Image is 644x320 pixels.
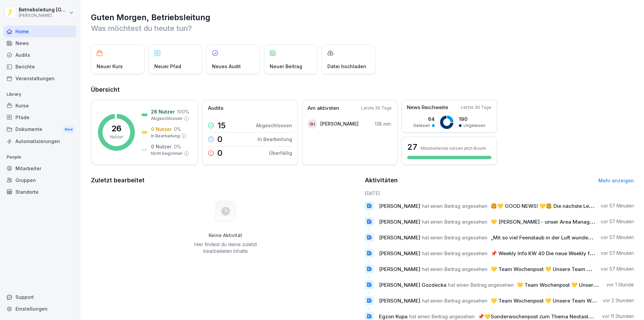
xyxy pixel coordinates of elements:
h5: Keine Aktivität [192,232,259,238]
a: Einstellungen [3,303,76,315]
div: Dokumente [3,123,76,136]
p: Neues Audit [212,63,241,70]
p: 0 [217,149,222,157]
span: [PERSON_NAME] [379,298,420,304]
a: Home [3,26,76,37]
p: Nutzer [110,134,123,140]
a: Gruppen [3,174,76,186]
span: hat einen Beitrag angesehen [422,298,487,304]
h1: Guten Morgen, Betriebsleitung [91,12,634,23]
p: Neuer Pfad [154,63,181,70]
span: [PERSON_NAME] [379,266,420,272]
a: Mitarbeiter [3,163,76,174]
h2: Übersicht [91,85,634,94]
p: 0 Nutzer [151,143,172,150]
a: Standorte [3,186,76,198]
p: 64 [413,116,435,123]
p: 0 Nutzer [151,126,172,133]
span: hat einen Beitrag angesehen [448,282,514,288]
p: 138 min. [375,120,392,127]
p: Abgeschlossen [151,116,182,122]
p: 26 Nutzer [151,108,175,115]
p: 26 [111,125,121,133]
div: Support [3,291,76,303]
a: Berichte [3,61,76,73]
span: hat einen Beitrag angesehen [409,313,475,320]
div: New [63,126,74,133]
a: Automatisierungen [3,135,76,147]
p: Was möchtest du heute tun? [91,23,634,34]
p: Ungelesen [464,123,485,129]
p: Gelesen [413,123,430,129]
p: Letzte 30 Tage [461,104,491,110]
p: Betriebsleitung [GEOGRAPHIC_DATA] [19,7,68,13]
p: vor 11 Stunden [602,313,634,320]
h2: Zuletzt bearbeitet [91,176,360,185]
p: Neuer Kurs [97,63,123,70]
p: 0 [217,135,222,143]
p: Am aktivsten [308,104,339,112]
span: hat einen Beitrag angesehen [422,203,487,209]
span: hat einen Beitrag angesehen [422,266,487,272]
a: News [3,37,76,49]
span: hat einen Beitrag angesehen [422,250,487,257]
p: Überfällig [269,149,292,156]
span: [PERSON_NAME] [379,234,420,241]
p: 0 % [174,126,181,133]
span: [PERSON_NAME] [379,219,420,225]
p: vor 57 Minuten [601,250,634,257]
a: Kurse [3,100,76,111]
h6: [DATE] [365,190,634,197]
p: vor 57 Minuten [601,266,634,272]
p: Abgeschlossen [256,122,292,129]
p: In Bearbeitung [258,136,292,143]
a: Veranstaltungen [3,73,76,84]
p: Library [3,89,76,100]
p: vor 57 Minuten [601,218,634,225]
a: Audits [3,49,76,61]
span: Egzon Kupa [379,313,408,320]
p: In Bearbeitung [151,133,180,139]
p: Hier findest du deine zuletzt bearbeiteten Inhalte [192,241,259,255]
p: People [3,152,76,163]
p: [PERSON_NAME] [19,13,68,18]
p: Neuer Beitrag [270,63,302,70]
p: Nicht begonnen [151,150,182,156]
span: [PERSON_NAME] [379,203,420,209]
p: vor 2 Stunden [603,297,634,304]
span: hat einen Beitrag angesehen [422,234,487,241]
h2: Aktivitäten [365,176,398,185]
p: vor 57 Minuten [601,234,634,241]
p: Datei hochladen [327,63,366,70]
p: vor 57 Minuten [601,202,634,209]
p: vor 1 Stunde [606,281,634,288]
p: Audits [208,104,223,112]
div: SH [308,119,317,129]
p: News Reichweite [407,104,448,111]
h3: 27 [407,141,417,153]
span: [PERSON_NAME] [379,250,420,257]
p: Letzte 30 Tage [361,105,392,111]
a: DokumenteNew [3,123,76,136]
p: 100 % [177,108,189,115]
p: 190 [459,116,485,123]
p: 15 [217,122,226,130]
p: 0 % [174,143,181,150]
p: Mitarbeitende nutzen jetzt Bounti [421,146,486,151]
p: [PERSON_NAME] [320,120,359,127]
a: Pfade [3,111,76,123]
span: hat einen Beitrag angesehen [422,219,487,225]
a: Mehr anzeigen [598,178,634,183]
